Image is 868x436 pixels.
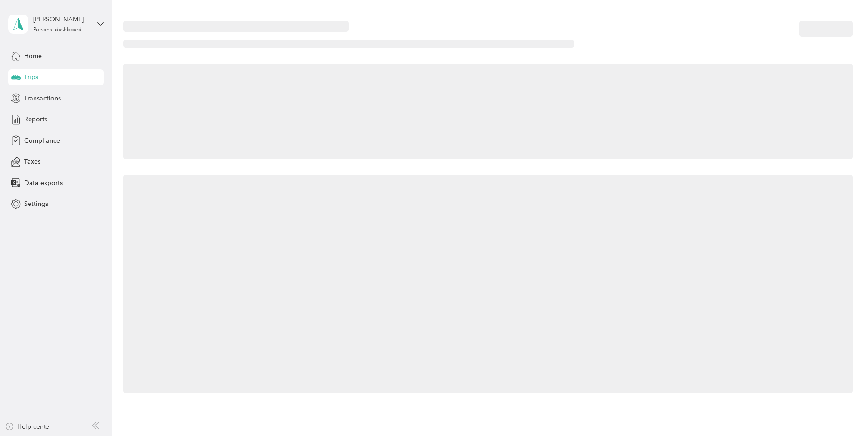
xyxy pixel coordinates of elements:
[24,115,47,124] span: Reports
[24,51,42,61] span: Home
[24,72,38,82] span: Trips
[24,199,48,209] span: Settings
[24,136,60,145] span: Compliance
[817,385,868,436] iframe: Everlance-gr Chat Button Frame
[24,178,63,188] span: Data exports
[24,157,40,166] span: Taxes
[24,94,61,103] span: Transactions
[33,27,82,33] div: Personal dashboard
[33,15,90,24] div: [PERSON_NAME]
[5,422,51,431] button: Help center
